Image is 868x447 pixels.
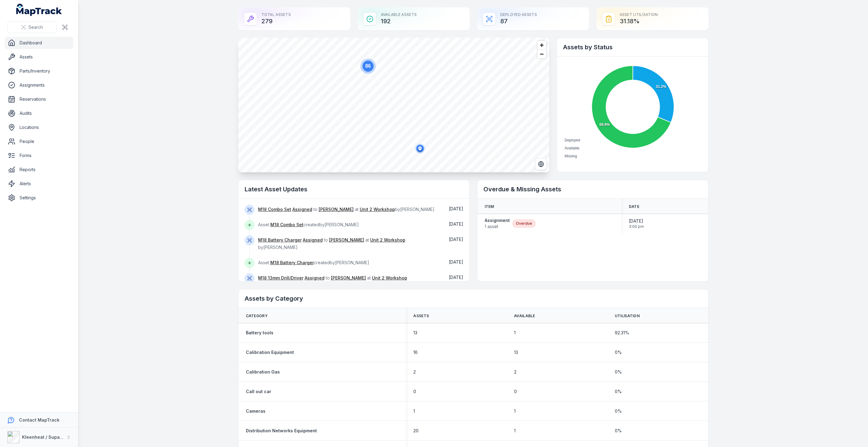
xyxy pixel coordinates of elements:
[413,349,418,355] span: 16
[22,434,68,440] strong: Kleenheat / Supagas
[258,222,359,227] span: Asset created by [PERSON_NAME]
[258,206,291,212] a: M18 Combo Set
[512,219,536,228] div: Overdue
[449,237,463,242] time: 17/09/2025, 3:14:13 pm
[615,428,622,434] span: 0 %
[514,389,517,395] span: 0
[270,222,303,228] a: M18 Combo Set
[629,224,644,229] span: 3:00 pm
[365,63,371,69] text: 86
[7,21,57,33] button: Search
[413,314,429,318] span: Assets
[514,349,518,355] span: 13
[258,207,434,212] span: to at by [PERSON_NAME]
[5,37,73,49] a: Dashboard
[615,349,622,355] span: 0 %
[629,218,644,224] span: [DATE]
[449,206,463,211] span: [DATE]
[449,206,463,211] time: 17/09/2025, 3:38:59 pm
[16,4,62,16] a: MapTrack
[514,408,516,414] span: 1
[246,389,271,395] a: Call out car
[246,330,273,336] strong: Battery tools
[485,217,510,223] strong: Assignment
[245,294,702,303] h2: Assets by Category
[5,163,73,176] a: Reports
[303,237,323,243] a: Assigned
[258,275,407,288] span: to at by [PERSON_NAME]
[565,154,577,158] span: Missing
[319,206,354,212] a: [PERSON_NAME]
[258,237,302,243] a: M18 Battery Charger
[19,417,59,423] strong: Contact MapTrack
[565,138,580,142] span: Deployed
[514,428,516,434] span: 1
[537,50,546,58] button: Zoom out
[5,107,73,119] a: Audits
[258,237,405,250] span: to at by [PERSON_NAME]
[565,146,579,150] span: Available
[535,158,547,170] button: Switch to Satellite View
[5,79,73,91] a: Assignments
[615,389,622,395] span: 0 %
[246,428,317,434] a: Distribution Networks Equipment
[246,349,294,355] a: Calibration Equipment
[5,149,73,162] a: Forms
[449,237,463,242] span: [DATE]
[5,93,73,105] a: Reservations
[514,314,535,318] span: Available
[5,121,73,133] a: Locations
[5,178,73,190] a: Alerts
[5,65,73,77] a: Parts/Inventory
[449,221,463,227] time: 17/09/2025, 3:37:22 pm
[372,275,407,281] a: Unit 2 Workshop
[615,330,629,336] span: 92.31 %
[563,43,702,51] h2: Assets by Status
[329,237,364,243] a: [PERSON_NAME]
[449,275,463,280] time: 17/09/2025, 12:59:23 pm
[413,428,419,434] span: 20
[514,369,517,375] span: 2
[615,369,622,375] span: 0 %
[258,275,303,281] a: M18 13mm Drill/Driver
[449,221,463,227] span: [DATE]
[245,185,463,193] h2: Latest Asset Updates
[246,369,280,375] a: Calibration Gas
[537,41,546,50] button: Zoom in
[5,135,73,148] a: People
[449,259,463,265] time: 17/09/2025, 3:13:47 pm
[449,259,463,265] span: [DATE]
[629,218,644,229] time: 26/11/2024, 3:00:00 pm
[28,24,43,30] span: Search
[413,408,415,414] span: 1
[370,237,405,243] a: Unit 2 Workshop
[485,217,510,230] a: Assignment1 asset
[331,275,366,281] a: [PERSON_NAME]
[5,192,73,204] a: Settings
[485,223,510,230] span: 1 asset
[449,275,463,280] span: [DATE]
[246,408,265,414] a: Cameras
[615,408,622,414] span: 0 %
[246,314,268,318] span: Category
[483,185,702,193] h2: Overdue & Missing Assets
[238,38,549,172] canvas: Map
[360,206,395,212] a: Unit 2 Workshop
[615,314,640,318] span: Utilisation
[413,389,416,395] span: 0
[413,330,417,336] span: 13
[514,330,516,336] span: 1
[305,275,325,281] a: Assigned
[292,206,312,212] a: Assigned
[5,51,73,63] a: Assets
[270,260,314,266] a: M18 Battery Charger
[413,369,416,375] span: 2
[629,204,639,209] span: Date
[485,204,494,209] span: Item
[258,260,369,265] span: Asset created by [PERSON_NAME]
